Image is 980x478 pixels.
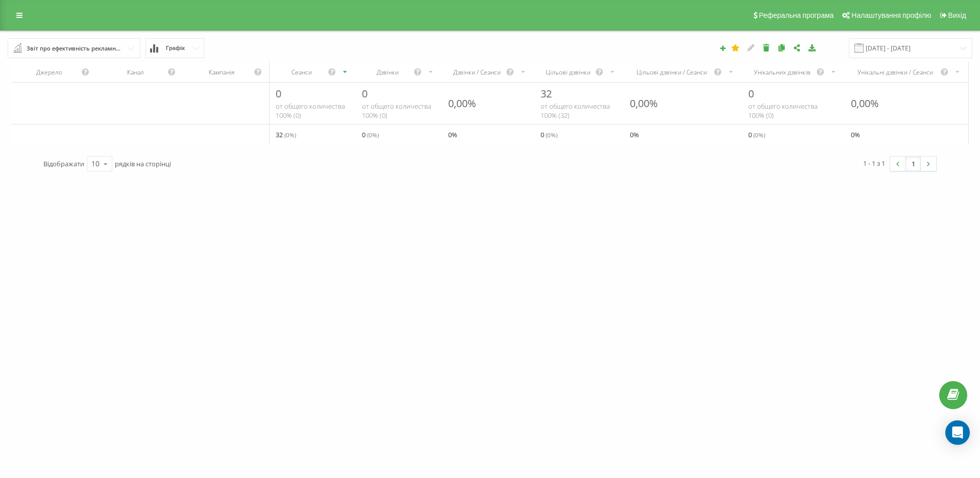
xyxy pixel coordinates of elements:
[145,38,204,58] button: Графік
[945,420,970,445] div: Open Intercom Messenger
[748,68,816,77] div: Унікальних дзвінків
[541,129,557,141] span: 0
[753,131,765,139] span: ( 0 %)
[190,68,254,77] div: Кампанія
[362,87,367,100] span: 0
[762,44,771,51] i: Видалити звіт
[759,11,834,19] span: Реферальна програма
[11,62,969,145] div: scrollable content
[630,68,714,77] div: Цільові дзвінки / Сеанси
[748,87,754,100] span: 0
[851,11,931,19] span: Налаштування профілю
[541,87,552,100] span: 32
[541,68,595,77] div: Цільові дзвінки
[948,11,966,19] span: Вихід
[367,131,379,139] span: ( 0 %)
[851,96,879,110] div: 0,00%
[541,102,610,120] span: от общего количества 100% ( 32 )
[91,159,100,169] div: 10
[27,43,122,54] div: Звіт про ефективність рекламних кампаній
[448,68,506,77] div: Дзвінки / Сеанси
[793,44,801,51] i: Поділитися налаштуваннями звіту
[276,87,281,100] span: 0
[276,68,327,77] div: Сеанси
[448,129,457,141] span: 0 %
[777,44,786,51] i: Копіювати звіт
[276,129,296,141] span: 32
[166,45,185,52] span: Графік
[448,96,476,110] div: 0,00%
[630,96,658,110] div: 0,00%
[115,159,171,168] span: рядків на сторінці
[362,68,413,77] div: Дзвінки
[284,131,296,139] span: ( 0 %)
[863,158,885,168] div: 1 - 1 з 1
[17,68,81,77] div: Джерело
[731,44,740,51] i: Цей звіт буде завантажено першим при відкритті Аналітики. Ви можете призначити будь-який інший ва...
[808,44,817,51] i: Завантажити звіт
[719,45,726,51] i: Створити звіт
[748,102,818,120] span: от общего количества 100% ( 0 )
[43,159,84,168] span: Відображати
[546,131,557,139] span: ( 0 %)
[362,102,431,120] span: от общего количества 100% ( 0 )
[276,102,345,120] span: от общего количества 100% ( 0 )
[630,129,639,141] span: 0 %
[851,129,860,141] span: 0 %
[747,44,755,51] i: Редагувати звіт
[748,129,765,141] span: 0
[362,129,379,141] span: 0
[104,68,167,77] div: Канал
[851,68,940,77] div: Унікальні дзвінки / Сеанси
[905,157,921,171] a: 1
